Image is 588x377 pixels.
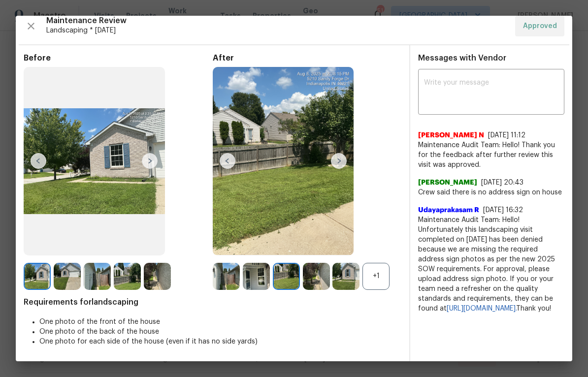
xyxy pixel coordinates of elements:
[362,263,390,290] div: +1
[39,317,401,327] li: One photo of the front of the house
[220,153,235,169] img: left-chevron-button-url
[46,26,507,35] span: Landscaping * [DATE]
[418,188,564,197] span: Crew said there is no address sign on house
[418,178,477,188] span: [PERSON_NAME]
[39,337,401,346] li: One photo for each side of the house (even if it has no side yards)
[481,179,523,186] span: [DATE] 20:43
[418,215,564,314] span: Maintenance Audit Team: Hello! Unfortunately this landscaping visit completed on [DATE] has been ...
[142,153,158,169] img: right-chevron-button-url
[46,16,507,26] span: Maintenance Review
[418,205,479,215] span: Udayaprakasam R
[418,140,564,170] span: Maintenance Audit Team: Hello! Thank you for the feedback after further review this visit was app...
[447,305,516,312] a: [URL][DOMAIN_NAME].
[331,153,347,169] img: right-chevron-button-url
[418,130,484,140] span: [PERSON_NAME] N
[483,207,523,214] span: [DATE] 16:32
[418,54,506,62] span: Messages with Vendor
[24,297,401,307] span: Requirements for landscaping
[31,153,46,169] img: left-chevron-button-url
[24,53,213,63] span: Before
[39,327,401,337] li: One photo of the back of the house
[488,132,525,139] span: [DATE] 11:12
[213,53,402,63] span: After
